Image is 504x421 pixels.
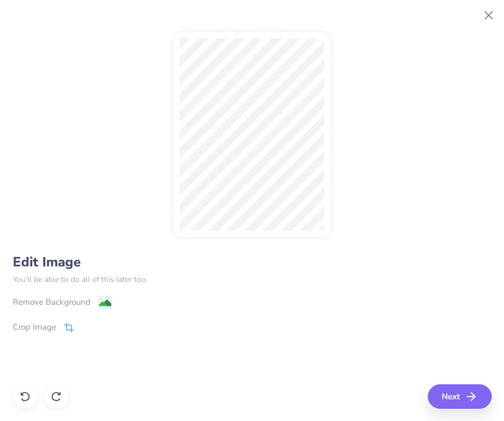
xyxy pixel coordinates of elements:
[478,5,500,26] button: Close
[428,384,492,409] button: Next
[13,321,56,334] div: Crop Image
[13,254,492,270] h4: Edit Image
[13,296,91,309] div: Remove Background
[13,274,492,285] p: You’ll be able to do all of this later too.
